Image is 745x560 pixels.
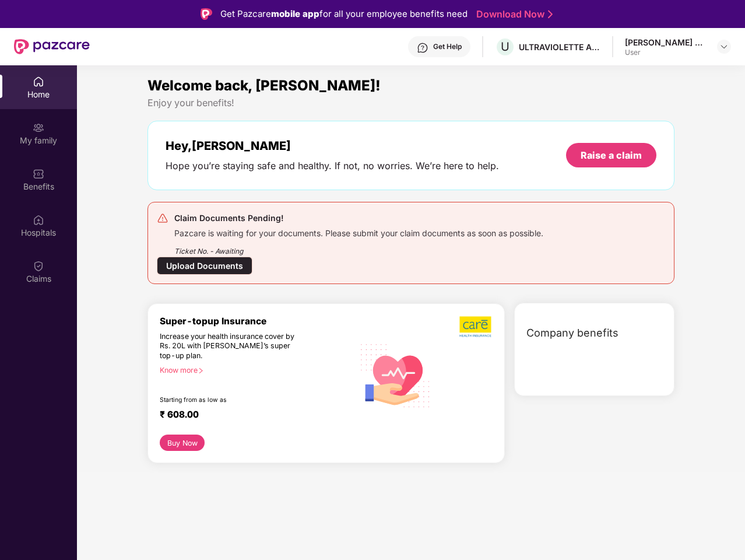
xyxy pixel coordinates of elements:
[160,409,342,423] div: ₹ 608.00
[166,139,499,153] div: Hey, [PERSON_NAME]
[220,7,468,21] div: Get Pazcare for all your employee benefits need
[157,257,252,275] div: Upload Documents
[433,42,462,51] div: Get Help
[174,225,543,239] div: Pazcare is waiting for your documents. Please submit your claim documents as soon as possible.
[201,8,212,20] img: Logo
[625,48,707,57] div: User
[14,39,90,54] img: New Pazcare Logo
[33,214,44,226] img: svg+xml;base64,PHN2ZyBpZD0iSG9zcGl0YWxzIiB4bWxucz0iaHR0cDovL3d3dy53My5vcmcvMjAwMC9zdmciIHdpZHRoPS...
[476,8,549,20] a: Download Now
[719,42,729,51] img: svg+xml;base64,PHN2ZyBpZD0iRHJvcGRvd24tMzJ4MzIiIHhtbG5zPSJodHRwOi8vd3d3LnczLm9yZy8yMDAwL3N2ZyIgd2...
[160,435,205,451] button: Buy Now
[501,40,509,54] span: U
[147,97,674,109] div: Enjoy your benefits!
[160,332,304,361] div: Increase your health insurance cover by Rs. 20L with [PERSON_NAME]’s super top-up plan.
[459,316,493,338] img: b5dec4f62d2307b9de63beb79f102df3.png
[157,212,168,224] img: svg+xml;base64,PHN2ZyB4bWxucz0iaHR0cDovL3d3dy53My5vcmcvMjAwMC9zdmciIHdpZHRoPSIyNCIgaGVpZ2h0PSIyNC...
[625,37,707,48] div: [PERSON_NAME] E A
[271,8,319,19] strong: mobile app
[160,366,347,374] div: Know more
[33,260,44,272] img: svg+xml;base64,PHN2ZyBpZD0iQ2xhaW0iIHhtbG5zPSJodHRwOi8vd3d3LnczLm9yZy8yMDAwL3N2ZyIgd2lkdGg9IjIwIi...
[33,76,44,87] img: svg+xml;base64,PHN2ZyBpZD0iSG9tZSIgeG1sbnM9Imh0dHA6Ly93d3cudzMub3JnLzIwMDAvc3ZnIiB3aWR0aD0iMjAiIG...
[33,168,44,180] img: svg+xml;base64,PHN2ZyBpZD0iQmVuZWZpdHMiIHhtbG5zPSJodHRwOi8vd3d3LnczLm9yZy8yMDAwL3N2ZyIgd2lkdGg9Ij...
[519,41,600,52] div: ULTRAVIOLETTE AUTOMOTIVE PRIVATE LIMITED
[174,239,543,257] div: Ticket No. - Awaiting
[166,160,499,172] div: Hope you’re staying safe and healthy. If not, no worries. We’re here to help.
[33,122,44,134] img: svg+xml;base64,PHN2ZyB3aWR0aD0iMjAiIGhlaWdodD0iMjAiIHZpZXdCb3g9IjAgMCAyMCAyMCIgZmlsbD0ibm9uZSIgeG...
[174,211,543,225] div: Claim Documents Pending!
[160,316,354,327] div: Super-topup Insurance
[526,325,619,341] span: Company benefits
[548,8,553,20] img: Stroke
[147,77,381,94] span: Welcome back, [PERSON_NAME]!
[581,149,642,162] div: Raise a claim
[354,332,437,417] img: svg+xml;base64,PHN2ZyB4bWxucz0iaHR0cDovL3d3dy53My5vcmcvMjAwMC9zdmciIHhtbG5zOnhsaW5rPSJodHRwOi8vd3...
[160,396,304,404] div: Starting from as low as
[417,42,428,54] img: svg+xml;base64,PHN2ZyBpZD0iSGVscC0zMngzMiIgeG1sbnM9Imh0dHA6Ly93d3cudzMub3JnLzIwMDAvc3ZnIiB3aWR0aD...
[198,367,204,374] span: right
